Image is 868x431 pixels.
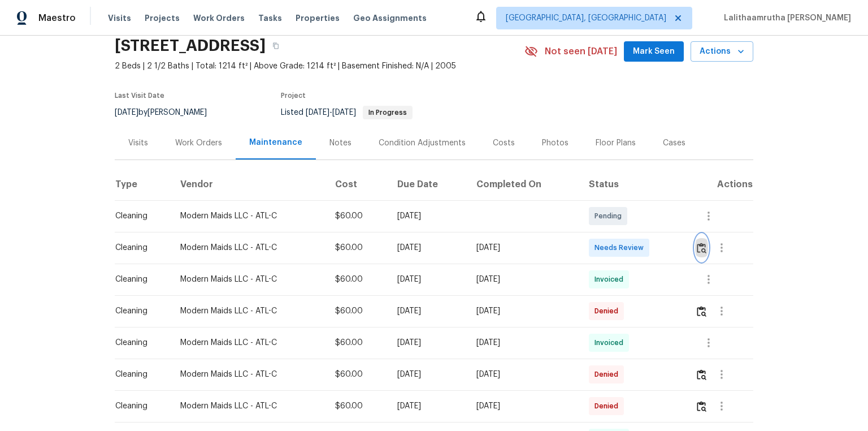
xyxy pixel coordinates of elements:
div: [DATE] [476,369,571,380]
div: [DATE] [476,274,571,285]
div: $60.00 [335,337,379,348]
div: Photos [542,137,568,149]
div: $60.00 [335,400,379,412]
div: $60.00 [335,369,379,380]
div: [DATE] [476,305,571,317]
span: Denied [594,369,623,380]
span: Not seen [DATE] [545,46,617,57]
div: Cleaning [115,305,162,317]
div: by [PERSON_NAME] [115,106,220,119]
div: Modern Maids LLC - ATL-C [180,369,317,380]
span: Listed [281,109,413,117]
div: [DATE] [397,400,459,412]
span: Invoiced [594,274,628,285]
div: [DATE] [476,337,571,348]
div: [DATE] [397,337,459,348]
span: 2 Beds | 2 1/2 Baths | Total: 1214 ft² | Above Grade: 1214 ft² | Basement Finished: N/A | 2005 [115,61,524,72]
img: Review Icon [697,369,706,380]
div: Cases [663,137,685,149]
th: Cost [326,169,388,200]
button: Actions [691,41,753,62]
img: Review Icon [697,243,706,253]
span: Lalithaamrutha [PERSON_NAME] [719,12,851,24]
div: [DATE] [476,242,571,253]
div: Cleaning [115,242,162,253]
div: Modern Maids LLC - ATL-C [180,400,317,412]
div: Floor Plans [596,137,636,149]
div: Maintenance [249,137,302,148]
span: Project [281,92,306,99]
div: Cleaning [115,274,162,285]
button: Review Icon [695,234,708,261]
h2: [STREET_ADDRESS] [115,40,266,51]
div: Cleaning [115,369,162,380]
div: Modern Maids LLC - ATL-C [180,210,317,222]
span: Pending [594,210,626,222]
div: Condition Adjustments [379,137,466,149]
th: Actions [686,169,753,200]
div: Cleaning [115,210,162,222]
div: $60.00 [335,274,379,285]
button: Copy Address [266,36,286,56]
div: $60.00 [335,210,379,222]
span: Tasks [258,14,282,22]
span: - [306,109,356,117]
th: Type [115,169,171,200]
div: [DATE] [397,274,459,285]
div: Modern Maids LLC - ATL-C [180,242,317,253]
span: [GEOGRAPHIC_DATA], [GEOGRAPHIC_DATA] [506,12,666,24]
th: Due Date [388,169,468,200]
span: [DATE] [332,109,356,117]
div: Costs [493,137,515,149]
img: Review Icon [697,401,706,412]
div: Work Orders [175,137,222,149]
span: Invoiced [594,337,628,348]
span: Last Visit Date [115,92,164,99]
th: Vendor [171,169,326,200]
span: Denied [594,305,623,317]
div: Cleaning [115,400,162,412]
span: Visits [108,12,131,24]
button: Review Icon [695,298,708,325]
th: Status [580,169,686,200]
div: [DATE] [397,242,459,253]
span: Projects [145,12,180,24]
span: Needs Review [594,242,648,253]
button: Review Icon [695,361,708,388]
div: Modern Maids LLC - ATL-C [180,274,317,285]
div: [DATE] [476,400,571,412]
span: Denied [594,400,623,412]
span: Mark Seen [633,45,675,59]
div: Modern Maids LLC - ATL-C [180,305,317,317]
button: Mark Seen [624,41,684,62]
div: Cleaning [115,337,162,348]
span: [DATE] [115,109,138,117]
div: Notes [329,137,351,149]
span: [DATE] [306,109,329,117]
span: Maestro [38,12,76,24]
span: Geo Assignments [353,12,427,24]
span: Work Orders [193,12,245,24]
div: [DATE] [397,305,459,317]
th: Completed On [467,169,580,200]
div: $60.00 [335,305,379,317]
button: Review Icon [695,393,708,420]
div: $60.00 [335,242,379,253]
span: In Progress [364,109,411,116]
div: [DATE] [397,369,459,380]
span: Properties [296,12,340,24]
div: [DATE] [397,210,459,222]
div: Visits [128,137,148,149]
span: Actions [700,45,744,59]
div: Modern Maids LLC - ATL-C [180,337,317,348]
img: Review Icon [697,306,706,317]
